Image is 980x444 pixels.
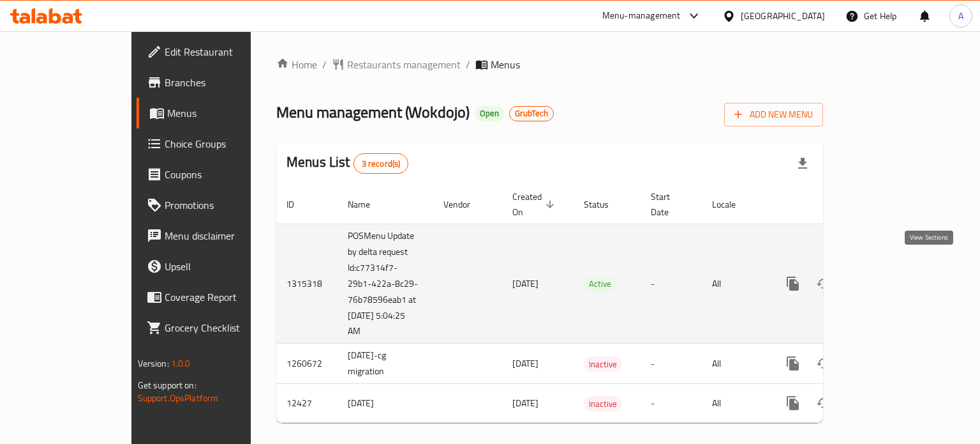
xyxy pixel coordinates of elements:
span: ID [286,197,311,212]
td: 12427 [276,384,338,423]
span: Edit Restaurant [165,44,285,59]
button: more [778,348,808,379]
button: Add New Menu [724,103,823,126]
td: - [641,344,702,384]
span: Coupons [165,167,285,182]
span: GrubTech [510,108,553,119]
button: Change Status [808,268,839,299]
span: Version: [138,355,169,372]
a: Menus [137,98,295,128]
div: Inactive [584,356,622,372]
span: 1.0.0 [171,355,191,372]
a: Home [276,57,317,72]
button: Change Status [808,348,839,379]
a: Choice Groups [137,128,295,159]
td: [DATE] [338,384,433,423]
span: Grocery Checklist [165,320,285,335]
td: - [641,384,702,423]
li: / [322,57,327,72]
nav: breadcrumb [276,57,823,72]
span: Inactive [584,397,622,411]
a: Coverage Report [137,282,295,312]
span: [DATE] [512,355,538,372]
span: Start Date [651,189,687,220]
span: A [958,9,963,23]
td: All [702,224,768,344]
a: Restaurants management [332,57,461,72]
a: Coupons [137,159,295,190]
th: Actions [768,185,910,224]
table: enhanced table [276,185,910,424]
td: All [702,384,768,423]
span: Menu disclaimer [165,228,285,243]
td: 1315318 [276,224,338,344]
button: more [778,388,808,418]
h2: Menus List [286,153,408,174]
span: Upsell [165,259,285,274]
td: [DATE]-cg migration [338,344,433,384]
div: [GEOGRAPHIC_DATA] [741,9,825,23]
a: Edit Restaurant [137,36,295,67]
button: Change Status [808,388,839,418]
span: Branches [165,75,285,90]
span: Promotions [165,197,285,213]
a: Grocery Checklist [137,312,295,343]
span: Menus [491,57,520,72]
span: 3 record(s) [354,158,408,170]
span: Status [584,197,625,212]
span: Menus [167,105,285,121]
span: Name [348,197,387,212]
span: Locale [712,197,752,212]
span: Coverage Report [165,289,285,305]
span: Add New Menu [734,107,813,123]
span: Menu management ( Wokdojo ) [276,98,470,126]
span: Get support on: [138,377,197,394]
span: Active [584,277,616,291]
a: Branches [137,67,295,98]
a: Support.OpsPlatform [138,390,219,406]
span: [DATE] [512,395,538,411]
td: All [702,344,768,384]
div: Open [475,106,504,121]
div: Export file [787,148,818,179]
span: Created On [512,189,558,220]
span: Choice Groups [165,136,285,151]
div: Active [584,277,616,292]
span: [DATE] [512,275,538,292]
a: Menu disclaimer [137,220,295,251]
div: Total records count [353,153,409,174]
span: Inactive [584,357,622,372]
span: Vendor [443,197,487,212]
div: Menu-management [602,8,681,24]
a: Promotions [137,190,295,220]
td: 1260672 [276,344,338,384]
a: Upsell [137,251,295,282]
td: POSMenu Update by delta request Id:c77314f7-29b1-422a-8c29-76b78596eab1 at [DATE] 5:04:25 AM [338,224,433,344]
div: Inactive [584,396,622,411]
td: - [641,224,702,344]
button: more [778,268,808,299]
span: Open [475,108,504,119]
span: Restaurants management [347,57,461,72]
li: / [466,57,470,72]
